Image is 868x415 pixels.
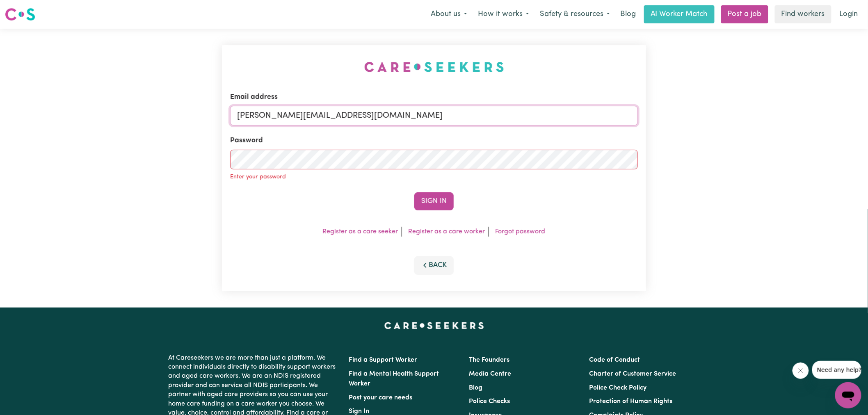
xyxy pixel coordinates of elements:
button: Safety & resources [535,6,615,23]
a: Find workers [775,5,831,23]
a: Register as a care worker [409,228,485,235]
input: Email address [230,106,638,125]
a: Police Checks [469,398,510,405]
img: Careseekers logo [5,7,35,22]
a: Blog [469,385,482,391]
a: Register as a care seeker [323,228,398,235]
a: Find a Support Worker [349,357,417,363]
a: Find a Mental Health Support Worker [349,371,439,387]
button: How it works [473,6,535,23]
button: About us [425,6,473,23]
a: Protection of Human Rights [589,398,673,405]
a: Post your care needs [349,394,412,401]
a: Charter of Customer Service [589,371,676,377]
a: Post a job [721,5,768,23]
iframe: Message from company [812,361,861,379]
a: Media Centre [469,371,511,377]
label: Email address [230,92,278,103]
a: The Founders [469,357,509,363]
a: AI Worker Match [644,5,715,23]
a: Sign In [349,408,369,415]
p: Enter your password [230,173,286,182]
a: Forgot password [496,228,546,235]
span: Need any help? [5,6,50,12]
iframe: Close message [793,363,809,379]
a: Police Check Policy [589,385,647,391]
iframe: Button to launch messaging window [835,382,861,408]
button: Sign In [414,192,454,210]
a: Careseekers home page [384,322,484,329]
a: Code of Conduct [589,357,640,363]
label: Password [230,135,263,146]
a: Login [835,5,863,23]
a: Careseekers logo [5,5,35,24]
button: Back [414,256,454,274]
a: Blog [615,5,641,23]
